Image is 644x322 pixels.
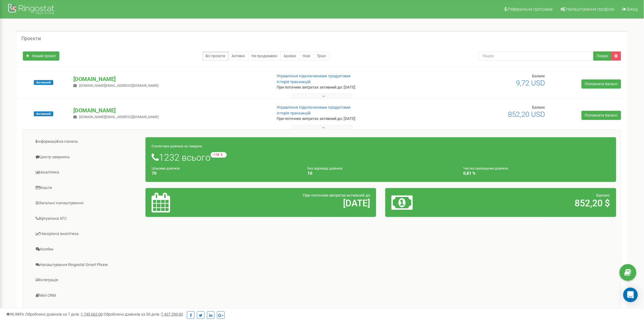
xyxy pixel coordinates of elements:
a: Поповнити баланс [582,111,621,120]
small: Цільових дзвінків [152,166,180,170]
h5: Проєкти [21,36,41,41]
a: Колбек [28,242,146,257]
span: Баланс [597,193,610,198]
small: Без відповіді дзвінків [307,166,342,170]
span: [DOMAIN_NAME][EMAIL_ADDRESS][DOMAIN_NAME] [79,115,159,119]
h1: 1232 всього [152,152,610,163]
u: 7 427 293,00 [161,312,183,317]
a: Не продовжені [248,51,281,61]
small: Частка пропущених дзвінків [464,166,508,170]
p: [DOMAIN_NAME] [73,75,267,83]
u: 1 745 662,00 [81,312,103,317]
a: Активні [229,51,249,61]
a: Наскрізна аналітика [28,226,146,241]
a: Інформаційна панель [28,134,146,149]
a: Управління підключеними продуктами [277,105,351,110]
span: Активний [34,80,53,85]
a: Інтеграція [28,273,146,288]
span: При поточних витратах активний до [303,193,370,198]
input: Пошук [478,51,594,61]
a: Аналiтика [28,165,146,180]
a: Mini CRM [28,288,146,303]
span: 99,989% [6,312,24,317]
h4: 10 [307,171,454,176]
a: Архівні [281,51,300,61]
span: Реферальна програма [508,7,553,12]
a: Всі проєкти [202,51,229,61]
span: Вихід [627,7,638,12]
span: Баланс [532,74,545,78]
span: Активний [34,111,53,116]
span: 852,20 USD [508,110,545,119]
a: Центр звернень [28,150,146,165]
a: Поповнити баланс [582,79,621,89]
small: Статистика дзвінків за тиждень [152,144,202,148]
a: Кошти [28,180,146,195]
span: [DOMAIN_NAME][EMAIL_ADDRESS][DOMAIN_NAME] [79,84,159,88]
a: Історія транзакцій [277,79,311,84]
small: -118 [211,152,227,158]
h4: 70 [152,171,298,176]
a: Історія транзакцій [277,111,311,115]
a: Тріал [314,51,330,61]
span: Баланс [532,105,545,110]
button: Пошук [593,51,612,61]
a: [PERSON_NAME] [28,303,146,318]
a: Налаштування Ringostat Smart Phone [28,257,146,272]
a: Управління підключеними продуктами [277,74,351,78]
p: [DOMAIN_NAME] [73,107,267,114]
p: При поточних витратах активний до: [DATE] [277,85,420,90]
span: Налаштування профілю [566,7,614,12]
p: При поточних витратах активний до: [DATE] [277,116,420,122]
div: Open Intercom Messenger [623,288,638,302]
a: Загальні налаштування [28,196,146,211]
h2: 852,20 $ [467,198,610,208]
span: Оброблено дзвінків за 30 днів : [103,312,183,317]
h2: [DATE] [227,198,370,208]
h4: 0,81 % [464,171,610,176]
a: Новий проєкт [23,51,59,61]
a: Віртуальна АТС [28,211,146,226]
a: Нові [299,51,314,61]
span: Оброблено дзвінків за 7 днів : [25,312,103,317]
span: 9,72 USD [516,79,545,87]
